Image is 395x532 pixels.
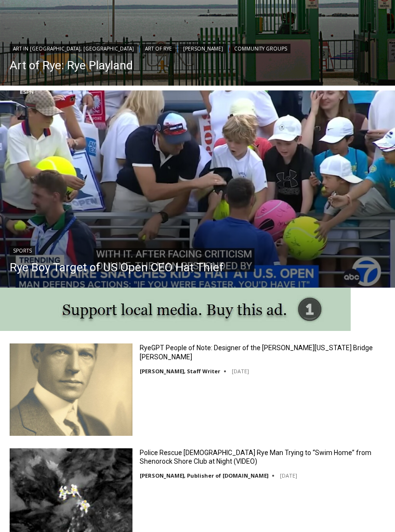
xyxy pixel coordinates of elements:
a: [PERSON_NAME], Publisher of [DOMAIN_NAME] [140,472,268,479]
a: RyeGPT People of Note: Designer of the [PERSON_NAME][US_STATE] Bridge [PERSON_NAME] [140,343,385,361]
a: Rye Boy Target of US Open CEO Hat Thief [10,260,224,275]
span: Open Tues. - Sun. [PHONE_NUMBER] [3,99,94,136]
a: [PERSON_NAME] [180,44,226,53]
a: [PERSON_NAME], Staff Writer [140,367,220,375]
a: Police Rescue [DEMOGRAPHIC_DATA] Rye Man Trying to “Swim Home” from Shenorock Shore Club at Night... [140,448,385,466]
a: Art of Rye [142,44,175,53]
div: "[PERSON_NAME]'s draw is the fine variety of pristine raw fish kept on hand" [99,60,142,115]
a: Community Groups [231,44,290,53]
time: [DATE] [232,367,249,375]
a: Open Tues. - Sun. [PHONE_NUMBER] [0,97,97,120]
div: | | | [10,42,290,53]
a: Art of Rye: Rye Playland [10,58,290,73]
time: [DATE] [280,472,297,479]
img: RyeGPT People of Note: Designer of the George Washington Bridge Othmar Ammann [10,343,132,435]
a: Sports [10,246,35,255]
a: Art in [GEOGRAPHIC_DATA], [GEOGRAPHIC_DATA] [10,44,137,53]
